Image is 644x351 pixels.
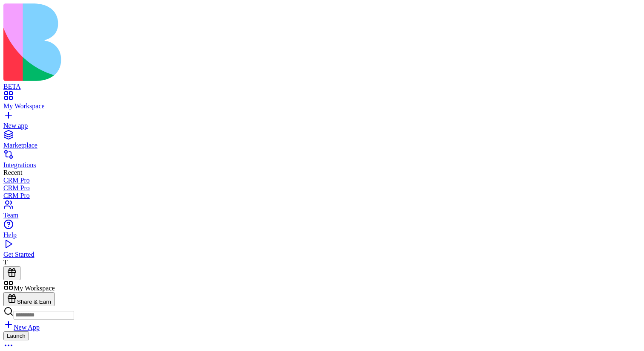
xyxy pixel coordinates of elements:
div: Integrations [3,161,641,169]
a: Integrations [3,154,641,169]
a: BETA [3,75,641,90]
button: Share & Earn [3,292,55,306]
img: logo [3,3,346,81]
a: New app [3,114,641,130]
a: CRM Pro [3,177,641,184]
div: Team [3,212,641,219]
a: Help [3,223,641,239]
a: CRM Pro [3,184,641,192]
div: New app [3,122,641,130]
a: Team [3,204,641,219]
span: My Workspace [14,284,55,292]
button: Launch [3,331,29,340]
span: T [3,258,8,266]
div: My Workspace [3,102,641,110]
a: Get Started [3,243,641,258]
div: Help [3,231,641,239]
a: Marketplace [3,134,641,149]
span: Share & Earn [17,299,51,305]
div: BETA [3,83,641,90]
a: CRM Pro [3,192,641,200]
div: Get Started [3,251,641,258]
a: New App [3,324,40,331]
span: Recent [3,169,22,176]
div: Marketplace [3,142,641,149]
a: My Workspace [3,95,641,110]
